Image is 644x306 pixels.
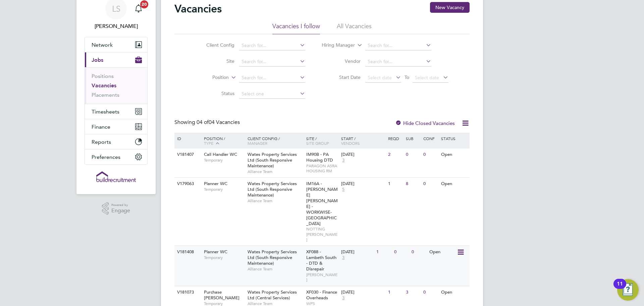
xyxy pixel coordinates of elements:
[341,249,373,255] div: [DATE]
[306,151,333,163] span: IM90B - PA Housing DTD
[111,202,130,208] span: Powered by
[248,181,297,198] span: Wates Property Services Ltd (South Responsive Maintenance)
[112,4,120,13] span: LS
[365,41,431,50] input: Search for...
[85,134,147,149] button: Reports
[341,140,360,146] span: Vendors
[375,246,392,258] div: 1
[306,140,329,146] span: Site Group
[204,255,244,260] span: Temporary
[140,0,148,8] span: 20
[175,148,199,161] div: V181407
[92,154,120,160] span: Preferences
[392,246,410,258] div: 0
[196,42,234,48] label: Client Config
[322,74,361,80] label: Start Date
[246,133,305,149] div: Client Config /
[196,58,234,64] label: Site
[422,286,439,299] div: 0
[341,187,345,192] span: 5
[239,57,305,67] input: Search for...
[85,67,147,104] div: Jobs
[239,73,305,83] input: Search for...
[428,246,457,258] div: Open
[306,226,338,242] span: NOTTING [PERSON_NAME]
[204,158,244,163] span: Temporary
[239,41,305,50] input: Search for...
[96,171,136,182] img: buildrec-logo-retina.png
[306,163,338,174] span: PARAGON ASRA HOUSING RM
[365,57,431,67] input: Search for...
[306,181,338,226] span: IM16A - [PERSON_NAME] [PERSON_NAME] - WORKWISE- [GEOGRAPHIC_DATA]
[272,22,320,34] li: Vacancies I follow
[248,140,267,146] span: Manager
[204,151,237,157] span: Call Handler WC
[439,286,469,299] div: Open
[339,133,386,149] div: Start /
[617,279,639,301] button: Open Resource Center, 11 new notifications
[439,133,469,144] div: Status
[85,149,147,164] button: Preferences
[404,133,422,144] div: Sub
[248,289,297,301] span: Wates Property Services Ltd (Central Services)
[92,82,116,89] a: Vacancies
[111,208,130,214] span: Engage
[85,52,147,67] button: Jobs
[430,2,470,13] button: New Vacancy
[197,119,209,126] span: 04 of
[92,139,111,145] span: Reports
[204,181,227,186] span: Planner WC
[175,246,199,258] div: V181408
[85,22,148,30] span: Leah Seber
[341,158,345,163] span: 3
[175,178,199,190] div: V179063
[102,202,130,215] a: Powered byEngage
[439,178,469,190] div: Open
[204,187,244,192] span: Temporary
[306,272,338,282] span: [PERSON_NAME]
[92,108,119,115] span: Timesheets
[197,119,240,126] span: 04 Vacancies
[190,74,229,81] label: Position
[306,289,337,301] span: XF030 - Finance Overheads
[92,42,113,48] span: Network
[92,124,110,130] span: Finance
[92,73,114,79] a: Positions
[92,57,103,63] span: Jobs
[85,171,148,182] a: Go to home page
[386,178,404,190] div: 1
[322,58,361,64] label: Vendor
[341,295,345,301] span: 3
[341,255,345,261] span: 3
[248,198,303,204] span: Alliance Team
[386,133,404,144] div: Reqd
[248,169,303,174] span: Alliance Team
[439,148,469,161] div: Open
[386,286,404,299] div: 1
[386,148,404,161] div: 2
[174,2,222,15] h2: Vacancies
[617,284,623,293] div: 11
[239,89,305,99] input: Select one
[404,286,422,299] div: 3
[85,37,147,52] button: Network
[402,73,411,82] span: To
[395,120,455,126] label: Hide Closed Vacancies
[306,249,336,272] span: XF088 - Lambeth South - DTD & Disrepair
[341,181,385,187] div: [DATE]
[305,133,340,149] div: Site /
[422,133,439,144] div: Conf
[337,22,372,34] li: All Vacancies
[422,178,439,190] div: 0
[85,119,147,134] button: Finance
[410,246,427,258] div: 0
[175,133,199,144] div: ID
[196,90,234,96] label: Status
[422,148,439,161] div: 0
[204,140,213,146] span: Type
[174,119,241,126] div: Showing
[404,148,422,161] div: 0
[248,151,297,169] span: Wates Property Services Ltd (South Responsive Maintenance)
[204,289,239,301] span: Purchase [PERSON_NAME]
[248,266,303,272] span: Alliance Team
